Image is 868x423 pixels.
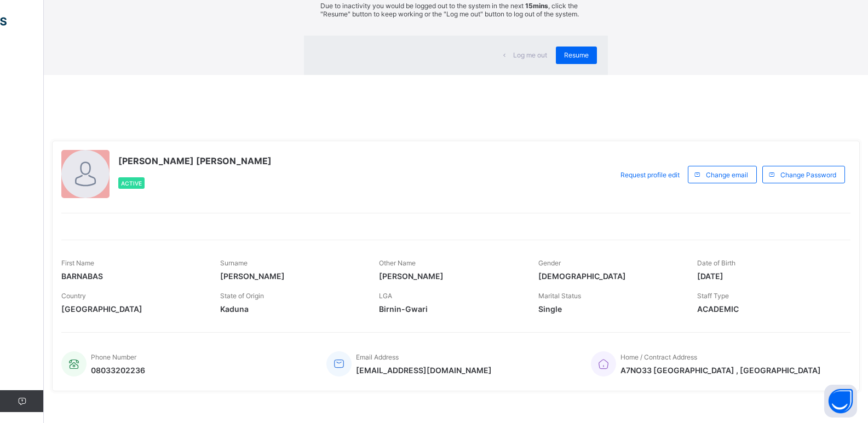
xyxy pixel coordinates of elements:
[121,180,142,187] span: Active
[320,2,591,18] p: Due to inactivity you would be logged out to the system in the next , click the "Resume" button t...
[697,271,840,281] span: [DATE]
[91,366,145,375] span: 08033202236
[525,2,548,10] strong: 15mins
[220,304,363,314] span: Kaduna
[538,271,681,281] span: [DEMOGRAPHIC_DATA]
[538,292,581,300] span: Marital Status
[356,366,492,375] span: [EMAIL_ADDRESS][DOMAIN_NAME]
[379,304,521,314] span: Birnin-Gwari
[564,51,589,59] span: Resume
[379,292,392,300] span: LGA
[118,155,272,166] span: [PERSON_NAME] [PERSON_NAME]
[379,259,416,267] span: Other Name
[61,292,86,300] span: Country
[697,259,735,267] span: Date of Birth
[706,171,748,179] span: Change email
[61,271,204,281] span: BARNABAS
[61,304,204,314] span: [GEOGRAPHIC_DATA]
[220,271,363,281] span: [PERSON_NAME]
[220,259,248,267] span: Surname
[513,51,547,59] span: Log me out
[697,304,840,314] span: ACADEMIC
[620,366,821,375] span: A7NO33 [GEOGRAPHIC_DATA] , [GEOGRAPHIC_DATA]
[824,385,857,418] button: Open asap
[538,259,561,267] span: Gender
[538,304,681,314] span: Single
[356,353,399,361] span: Email Address
[620,171,680,179] span: Request profile edit
[379,271,521,281] span: [PERSON_NAME]
[91,353,136,361] span: Phone Number
[61,259,94,267] span: First Name
[220,292,264,300] span: State of Origin
[697,292,729,300] span: Staff Type
[780,171,836,179] span: Change Password
[620,353,697,361] span: Home / Contract Address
